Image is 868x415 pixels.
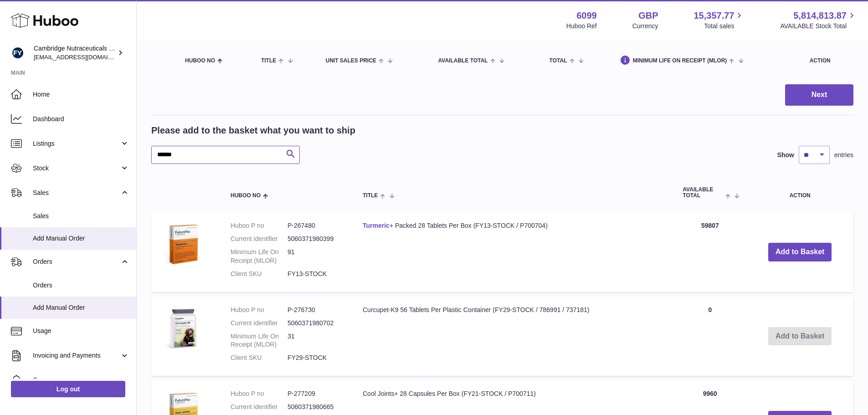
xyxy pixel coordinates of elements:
img: Curcupet-K9 56 Tablets Per Plastic Container (FY29-STOCK / 786991 / 737181) [160,306,206,351]
dd: P-276730 [288,306,344,314]
div: Action [810,58,844,64]
div: Huboo Ref [566,22,597,31]
dd: FY13-STOCK [288,270,344,278]
strong: GBP [638,10,658,22]
span: Orders [33,257,120,266]
span: Home [33,90,129,99]
strong: 6099 [576,10,597,22]
span: Total sales [704,22,745,31]
span: 5,814,813.87 [793,10,847,22]
dd: 5060371980702 [288,319,344,328]
dt: Minimum Life On Receipt (MLOR) [231,248,288,265]
span: Dashboard [33,115,129,123]
span: Sales [33,212,129,220]
div: Currency [632,22,658,31]
a: 15,357.77 Total sales [693,10,745,31]
span: Total [550,58,567,64]
td: Curcupet-K9 56 Tablets Per Plastic Container (FY29-STOCK / 786991 / 737181) [354,297,673,376]
dt: Current identifier [231,319,288,328]
td: 0 [673,297,746,376]
span: Unit Sales Price [325,58,376,64]
dd: 5060371980399 [288,235,344,243]
span: Add Manual Order [33,234,129,243]
td: + Packed 28 Tablets Per Box (FY13-STOCK / P700704) [354,212,673,292]
span: Stock [33,164,120,173]
img: huboo@camnutra.com [11,46,25,60]
dt: Client SKU [231,354,288,362]
span: Orders [33,281,129,290]
th: Action [746,178,853,208]
a: 5,814,813.87 AVAILABLE Stock Total [780,10,857,31]
dd: P-277209 [288,389,344,398]
dt: Huboo P no [231,306,288,314]
span: Listings [33,139,120,148]
span: Add Manual Order [33,303,129,312]
label: Show [777,151,794,159]
img: Turmeric+ Packed 28 Tablets Per Box (FY13-STOCK / P700704) [160,221,206,267]
span: AVAILABLE Stock Total [780,22,857,31]
span: Sales [33,189,120,197]
span: Title [261,58,276,64]
dt: Client SKU [231,270,288,278]
a: Log out [11,381,125,397]
span: 15,357.77 [693,10,734,22]
span: AVAILABLE Total [683,187,723,199]
span: Huboo no [185,58,215,64]
dd: 31 [288,332,344,349]
div: Cambridge Nutraceuticals Ltd [34,44,116,61]
dt: Huboo P no [231,389,288,398]
span: Invoicing and Payments [33,351,120,360]
dd: FY29-STOCK [288,354,344,362]
span: Huboo no [231,193,261,199]
dd: 5060371980665 [288,403,344,411]
dt: Current identifier [231,403,288,411]
a: Turmeric [363,222,390,229]
button: Next [785,84,853,106]
span: Usage [33,327,129,335]
span: Minimum Life On Receipt (MLOR) [633,58,727,64]
dd: 91 [288,248,344,265]
span: AVAILABLE Total [438,58,488,64]
h2: Please add to the basket what you want to ship [151,124,355,137]
td: 59807 [673,212,746,292]
span: entries [834,151,853,159]
dt: Minimum Life On Receipt (MLOR) [231,332,288,349]
span: [EMAIL_ADDRESS][DOMAIN_NAME] [34,53,134,61]
dd: P-267480 [288,221,344,230]
span: Cases [33,376,129,384]
dt: Huboo P no [231,221,288,230]
button: Add to Basket [768,243,832,261]
dt: Current identifier [231,235,288,243]
span: Title [363,193,378,199]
